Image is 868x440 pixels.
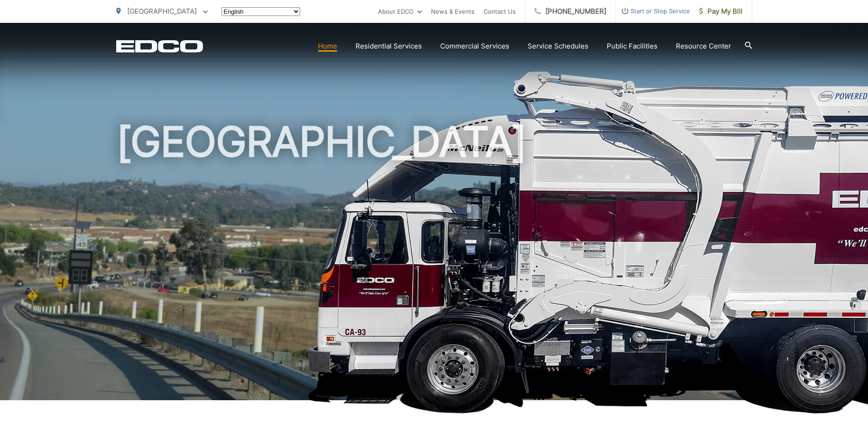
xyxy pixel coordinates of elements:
[356,41,422,52] a: Residential Services
[607,41,658,52] a: Public Facilities
[484,6,516,17] a: Contact Us
[127,7,197,16] span: [GEOGRAPHIC_DATA]
[676,41,731,52] a: Resource Center
[318,41,337,52] a: Home
[440,41,509,52] a: Commercial Services
[699,6,743,17] span: Pay My Bill
[221,7,300,16] select: Select a language
[378,6,422,17] a: About EDCO
[528,41,588,52] a: Service Schedules
[431,6,474,17] a: News & Events
[116,119,752,408] h1: [GEOGRAPHIC_DATA]
[116,40,203,53] a: EDCD logo. Return to the homepage.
